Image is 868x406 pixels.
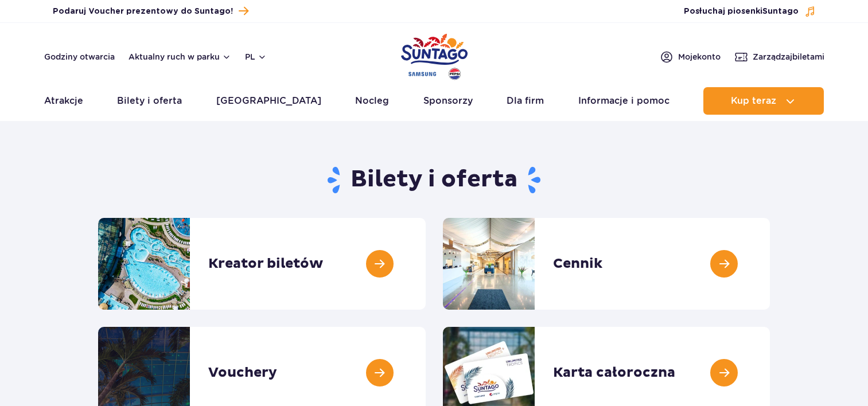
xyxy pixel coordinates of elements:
a: Bilety i oferta [117,87,182,115]
a: Informacje i pomoc [578,87,670,115]
a: Atrakcje [44,87,83,115]
a: Sponsorzy [423,87,473,115]
a: Dla firm [507,87,544,115]
a: Zarządzajbiletami [734,50,824,64]
span: Kup teraz [731,96,776,106]
button: pl [245,51,267,63]
span: Suntago [762,7,799,15]
span: Podaruj Voucher prezentowy do Suntago! [53,6,233,17]
a: Podaruj Voucher prezentowy do Suntago! [53,3,248,19]
button: Kup teraz [703,87,824,115]
h1: Bilety i oferta [98,165,770,195]
a: [GEOGRAPHIC_DATA] [216,87,321,115]
span: Zarządzaj biletami [753,51,824,63]
span: Posłuchaj piosenki [684,6,799,17]
a: Park of Poland [401,29,468,81]
a: Mojekonto [660,50,721,64]
span: Moje konto [678,51,721,63]
button: Aktualny ruch w parku [129,52,231,61]
a: Godziny otwarcia [44,51,115,63]
a: Nocleg [355,87,389,115]
button: Posłuchaj piosenkiSuntago [684,6,816,17]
